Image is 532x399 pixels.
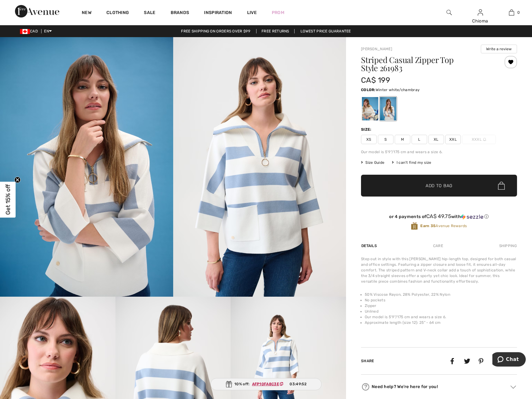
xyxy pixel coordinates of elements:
[517,10,520,15] span: 0
[20,29,30,34] img: Canadian Dollar
[420,224,436,228] strong: Earn 35
[362,97,378,120] div: Birch melange/winter white
[361,175,517,197] button: Add to Bag
[392,160,431,165] div: I can't find my size
[361,382,517,392] div: Need help? We're here for you!
[465,18,495,24] div: Chioma
[361,76,390,85] span: CA$ 199
[461,214,483,220] img: Sezzle
[15,5,59,17] img: 1ère Avenue
[509,9,514,16] img: My Bag
[426,182,452,189] span: Add to Bag
[173,37,346,297] img: Striped Casual Zipper Top Style 261983. 2
[426,213,451,219] span: CA$ 49.75
[498,240,517,251] div: Shipping
[428,135,444,144] span: XL
[204,10,232,17] span: Inspiration
[361,240,378,251] div: Details
[361,47,392,51] a: [PERSON_NAME]
[496,9,527,16] a: 0
[106,10,129,17] a: Clothing
[428,240,448,251] div: Care
[44,29,52,33] span: EN
[481,45,517,53] button: Write a review
[14,177,21,183] button: Close teaser
[20,29,40,33] span: CAD
[256,29,295,33] a: Free Returns
[492,352,526,368] iframe: Opens a widget where you can chat to one of our agents
[210,378,322,390] div: 10% off:
[365,314,517,320] li: Our model is 5'9"/175 cm and wears a size 6.
[144,10,155,17] a: Sale
[361,135,377,144] span: XS
[445,135,461,144] span: XXL
[376,88,420,92] span: Winter white/chambray
[483,138,486,141] img: ring-m.svg
[498,182,505,190] img: Bag.svg
[82,10,91,17] a: New
[361,56,491,72] h1: Striped Casual Zipper Top Style 261983
[365,297,517,303] li: No pockets
[447,9,452,16] img: search the website
[378,135,393,144] span: S
[361,213,517,220] div: or 4 payments of with
[420,223,467,229] span: Avenue Rewards
[411,222,418,230] img: Avenue Rewards
[361,256,517,284] div: Step out in style with this [PERSON_NAME] hip-length top, designed for both casual and office set...
[478,9,483,16] img: My Info
[290,381,306,387] span: 03:49:52
[478,9,483,15] a: Sign In
[272,9,284,16] a: Prom
[361,213,517,222] div: or 4 payments ofCA$ 49.75withSezzle Click to learn more about Sezzle
[395,135,410,144] span: M
[226,381,232,387] img: Gift.svg
[510,385,516,388] img: Arrow2.svg
[412,135,427,144] span: L
[365,320,517,325] li: Approximate length (size 12): 25" - 64 cm
[361,160,384,165] span: Size Guide
[462,135,496,144] span: XXXL
[365,309,517,314] li: Unlined
[171,10,189,17] a: Brands
[361,149,517,155] div: Our model is 5'9"/175 cm and wears a size 6.
[4,184,12,215] span: Get 15% off
[380,97,396,120] div: Winter white/chambray
[365,303,517,309] li: Zipper
[176,29,255,33] a: Free shipping on orders over $99
[365,292,517,297] li: 50% Viscose Rayon, 28% Polyester, 22% Nylon
[361,127,373,132] div: Size:
[247,9,257,16] a: Live
[361,359,374,363] span: Share
[295,29,356,33] a: Lowest Price Guarantee
[361,88,376,92] span: Color:
[252,382,279,386] ins: AFP10FA8C3E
